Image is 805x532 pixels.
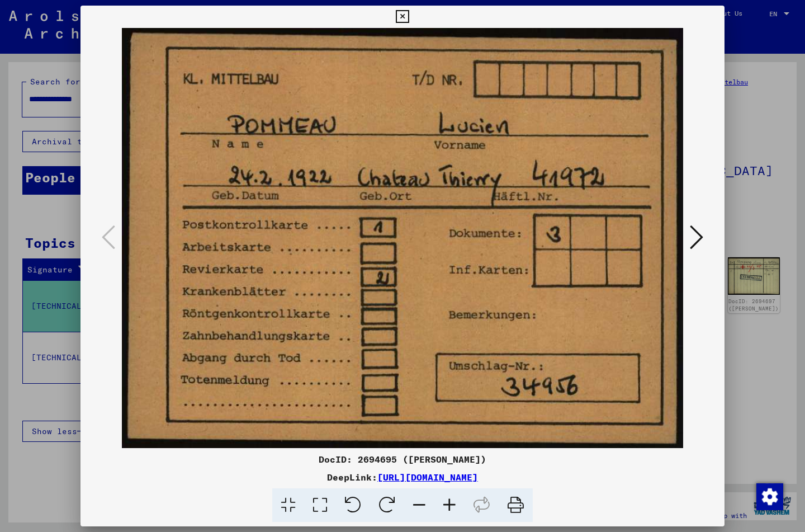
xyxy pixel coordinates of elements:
[377,472,478,483] a: [URL][DOMAIN_NAME]
[80,470,724,484] div: DeepLink:
[756,483,783,510] img: Change consent
[119,28,686,448] img: 001.jpg
[80,453,724,466] div: DocID: 2694695 ([PERSON_NAME])
[756,483,783,510] div: Change consent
